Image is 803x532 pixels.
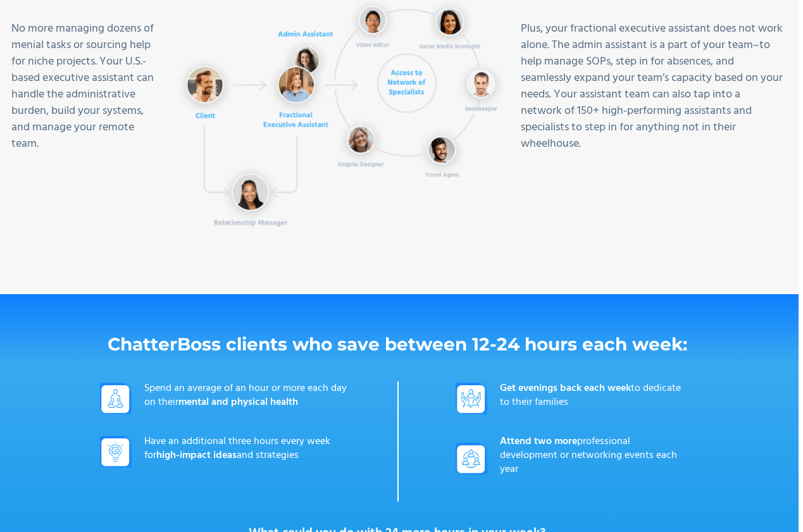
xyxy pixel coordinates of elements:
p: Spend an average of an hour or more each day on their [144,381,347,409]
strong: mental and physical health [178,394,298,411]
p: No more managing dozens of menial tasks or sourcing help for niche projects. Your U.S.-based exec... [11,21,160,225]
strong: Attend two more [500,433,577,450]
strong: high-impact ideas [156,447,237,464]
p: professional development or networking events each year [500,435,682,476]
p: to dedicate to their families [500,381,682,409]
strong: ChatterBoss clients who save between 12-24 hours each week: [108,333,687,355]
p: Have an additional three hours every week for and strategies [144,435,347,462]
strong: Get evenings back each week [500,380,631,397]
p: Plus, your fractional executive assistant does not work alone. The admin assistant is a part of y... [521,21,783,225]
